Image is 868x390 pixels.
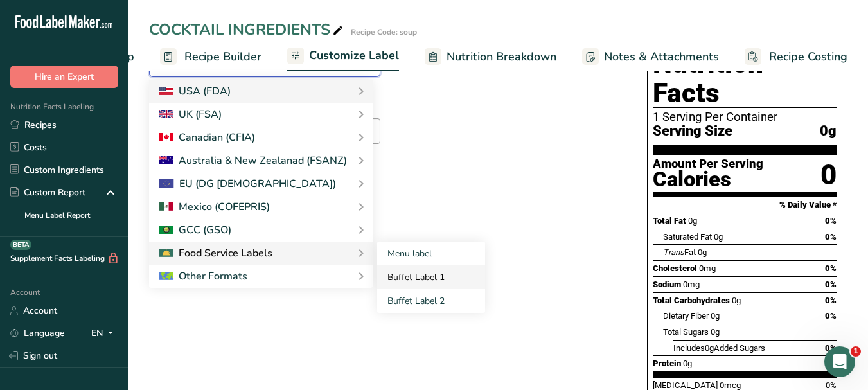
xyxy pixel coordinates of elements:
[824,346,855,377] iframe: Intercom live chat
[653,170,763,189] div: Calories
[653,158,763,170] div: Amount Per Serving
[825,263,837,273] span: 0%
[745,42,847,71] a: Recipe Costing
[287,41,399,72] a: Customize Label
[10,66,118,88] button: Hire an Expert
[351,26,417,38] div: Recipe Code: soup
[447,48,556,66] span: Nutrition Breakdown
[825,232,837,242] span: 0%
[425,42,556,71] a: Nutrition Breakdown
[159,107,222,122] div: UK (FSA)
[653,279,681,289] span: Sodium
[820,123,837,139] span: 0g
[184,48,261,66] span: Recipe Builder
[377,265,485,289] a: Buffet Label 1
[663,247,684,257] i: Trans
[377,242,485,265] a: Menu label
[159,245,272,261] div: Food Service Labels
[160,42,261,71] a: Recipe Builder
[653,380,718,390] span: [MEDICAL_DATA]
[604,48,719,66] span: Notes & Attachments
[663,311,709,321] span: Dietary Fiber
[582,42,719,71] a: Notes & Attachments
[663,327,709,337] span: Total Sugars
[851,346,861,357] span: 1
[149,18,346,41] div: COCKTAIL INGREDIENTS
[663,232,712,242] span: Saturated Fat
[159,226,173,235] img: 2Q==
[683,279,700,289] span: 0mg
[10,322,65,344] a: Language
[825,343,837,353] span: 0%
[732,296,741,305] span: 0g
[825,279,837,289] span: 0%
[714,232,723,242] span: 0g
[825,311,837,321] span: 0%
[698,247,707,257] span: 0g
[159,84,231,99] div: USA (FDA)
[653,123,732,139] span: Serving Size
[699,263,716,273] span: 0mg
[711,327,720,337] span: 0g
[711,311,720,321] span: 0g
[159,199,270,215] div: Mexico (COFEPRIS)
[91,326,118,341] div: EN
[820,158,837,192] div: 0
[653,49,837,108] h1: Nutrition Facts
[663,247,696,257] span: Fat
[769,48,847,66] span: Recipe Costing
[673,343,765,353] span: Includes Added Sugars
[159,176,336,191] div: EU (DG [DEMOGRAPHIC_DATA])
[653,111,837,123] div: 1 Serving Per Container
[683,359,692,368] span: 0g
[653,197,837,213] section: % Daily Value *
[705,343,714,353] span: 0g
[309,47,399,64] span: Customize Label
[377,289,485,313] a: Buffet Label 2
[159,153,347,168] div: Australia & New Zealanad (FSANZ)
[159,222,231,238] div: GCC (GSO)
[653,216,686,226] span: Total Fat
[653,359,681,368] span: Protein
[653,263,697,273] span: Cholesterol
[159,269,247,284] div: Other Formats
[825,296,837,305] span: 0%
[688,216,697,226] span: 0g
[825,216,837,226] span: 0%
[826,380,837,390] span: 0%
[10,240,31,250] div: BETA
[159,130,255,145] div: Canadian (CFIA)
[720,380,741,390] span: 0mcg
[653,296,730,305] span: Total Carbohydrates
[10,186,85,199] div: Custom Report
